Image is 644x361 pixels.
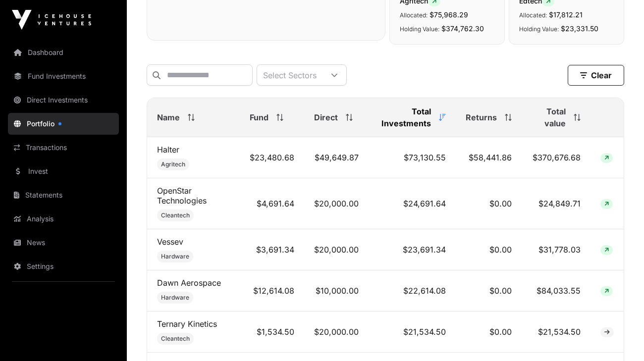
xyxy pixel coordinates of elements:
[161,294,189,302] span: Hardware
[456,137,522,178] td: $58,441.86
[8,184,119,206] a: Statements
[157,319,217,329] a: Ternary Kinetics
[157,186,207,206] a: OpenStar Technologies
[8,89,119,111] a: Direct Investments
[369,137,455,178] td: $73,130.55
[8,232,119,254] a: News
[157,237,183,247] a: Vessev
[519,25,559,33] span: Holding Value:
[8,160,119,182] a: Invest
[240,270,304,311] td: $12,614.08
[240,229,304,270] td: $3,691.34
[157,278,221,288] a: Dawn Aerospace
[250,111,268,123] span: Fund
[8,42,119,63] a: Dashboard
[522,311,590,353] td: $21,534.50
[304,229,369,270] td: $20,000.00
[594,313,644,361] iframe: Chat Widget
[240,137,304,178] td: $23,480.68
[369,311,455,353] td: $21,534.50
[532,105,566,129] span: Total value
[157,145,179,155] a: Halter
[8,208,119,230] a: Analysis
[304,137,369,178] td: $49,649.87
[304,270,369,311] td: $10,000.00
[369,178,455,229] td: $24,691.64
[240,311,304,353] td: $1,534.50
[304,311,369,353] td: $20,000.00
[456,229,522,270] td: $0.00
[378,105,430,129] span: Total Investments
[568,65,624,86] button: Clear
[257,65,322,85] div: Select Sectors
[561,24,598,33] span: $23,331.50
[8,137,119,158] a: Transactions
[12,10,91,30] img: Icehouse Ventures Logo
[8,65,119,87] a: Fund Investments
[400,25,439,33] span: Holding Value:
[522,229,590,270] td: $31,778.03
[456,270,522,311] td: $0.00
[400,11,428,19] span: Allocated:
[519,11,547,19] span: Allocated:
[240,178,304,229] td: $4,691.64
[369,229,455,270] td: $23,691.34
[456,178,522,229] td: $0.00
[161,160,185,168] span: Agritech
[456,311,522,353] td: $0.00
[441,24,484,33] span: $374,762.30
[157,111,180,123] span: Name
[161,335,190,343] span: Cleantech
[161,211,190,219] span: Cleantech
[429,10,468,19] span: $75,968.29
[522,137,590,178] td: $370,676.68
[549,10,583,19] span: $17,812.21
[466,111,497,123] span: Returns
[522,178,590,229] td: $24,849.71
[304,178,369,229] td: $20,000.00
[161,253,189,260] span: Hardware
[314,111,338,123] span: Direct
[369,270,455,311] td: $22,614.08
[8,113,119,135] a: Portfolio
[8,256,119,277] a: Settings
[522,270,590,311] td: $84,033.55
